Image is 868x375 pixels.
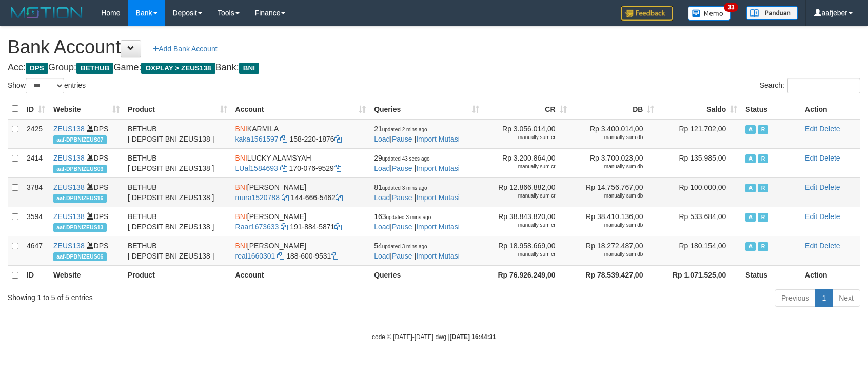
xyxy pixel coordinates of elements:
div: manually sum db [575,163,643,170]
a: Import Mutasi [416,223,460,231]
a: ZEUS138 [53,242,85,250]
a: Load [374,223,390,231]
a: ZEUS138 [53,212,85,221]
td: DPS [49,148,124,177]
a: Copy real1660301 to clipboard [277,252,284,260]
th: Rp 1.071.525,00 [658,265,741,285]
td: [PERSON_NAME] 191-884-5871 [231,207,370,236]
a: Delete [819,212,840,221]
span: BNI [235,242,247,250]
td: Rp 180.154,00 [658,236,741,265]
div: manually sum db [575,192,643,200]
div: manually sum db [575,251,643,258]
th: Action [801,265,860,285]
span: aaf-DPBNIZEUS13 [53,223,107,232]
a: Delete [819,242,840,250]
th: ID: activate to sort column ascending [23,99,49,119]
td: Rp 3.700.023,00 [571,148,659,177]
a: Copy 1918845871 to clipboard [334,223,342,231]
td: BETHUB [ DEPOSIT BNI ZEUS138 ] [124,148,231,177]
a: ZEUS138 [53,154,85,162]
a: Import Mutasi [416,164,460,172]
a: Copy 1582201876 to clipboard [334,135,342,143]
span: aaf-DPBNIZEUS03 [53,165,107,173]
span: BNI [235,183,247,191]
td: Rp 100.000,00 [658,177,741,207]
div: manually sum cr [487,222,556,229]
a: Delete [819,125,840,133]
label: Show entries [8,78,86,93]
td: 2425 [23,119,49,149]
span: Active [745,242,756,251]
a: 1 [815,289,833,307]
a: Delete [819,183,840,191]
span: | | [374,154,460,172]
th: Status [741,99,801,119]
td: Rp 3.200.864,00 [483,148,571,177]
span: DPS [26,63,48,74]
a: Copy 1886009531 to clipboard [331,252,338,260]
a: Pause [392,252,412,260]
td: LUCKY ALAMSYAH 170-076-9529 [231,148,370,177]
a: Pause [392,223,412,231]
a: Edit [805,212,817,221]
span: 81 [374,183,427,191]
th: CR: activate to sort column ascending [483,99,571,119]
a: Copy 1446665462 to clipboard [336,193,343,202]
span: Active [745,213,756,222]
th: Account: activate to sort column ascending [231,99,370,119]
th: Account [231,265,370,285]
a: Previous [775,289,816,307]
a: Copy Raar1673633 to clipboard [281,223,288,231]
img: MOTION_logo.png [8,5,86,21]
label: Search: [760,78,860,93]
th: Website: activate to sort column ascending [49,99,124,119]
td: Rp 14.756.767,00 [571,177,659,207]
td: Rp 3.056.014,00 [483,119,571,149]
th: Queries: activate to sort column ascending [370,99,483,119]
span: 163 [374,212,431,221]
a: real1660301 [235,252,275,260]
small: code © [DATE]-[DATE] dwg | [372,333,496,341]
a: Next [832,289,860,307]
span: 21 [374,125,427,133]
th: Status [741,265,801,285]
td: Rp 18.958.669,00 [483,236,571,265]
th: ID [23,265,49,285]
th: Action [801,99,860,119]
span: Active [745,154,756,163]
span: Running [758,242,768,251]
th: Website [49,265,124,285]
td: DPS [49,207,124,236]
div: manually sum cr [487,251,556,258]
div: manually sum cr [487,192,556,200]
span: updated 3 mins ago [382,244,427,249]
span: Active [745,125,756,134]
th: Product: activate to sort column ascending [124,99,231,119]
a: Pause [392,193,412,202]
span: 33 [724,3,738,12]
a: Copy kaka1561597 to clipboard [280,135,287,143]
span: BNI [239,63,259,74]
span: BNI [235,212,247,221]
span: | | [374,183,460,202]
span: | | [374,212,460,231]
td: Rp 38.843.820,00 [483,207,571,236]
td: Rp 121.702,00 [658,119,741,149]
span: 29 [374,154,429,162]
a: Load [374,252,390,260]
a: Copy LUal1584693 to clipboard [280,164,287,172]
th: Rp 76.926.249,00 [483,265,571,285]
span: Running [758,213,768,222]
select: Showentries [26,78,64,93]
span: BNI [235,125,247,133]
div: manually sum db [575,222,643,229]
span: | | [374,242,460,260]
a: Edit [805,125,817,133]
td: 4647 [23,236,49,265]
td: Rp 38.410.136,00 [571,207,659,236]
span: aaf-DPBNIZEUS16 [53,194,107,203]
td: 2414 [23,148,49,177]
td: Rp 12.866.882,00 [483,177,571,207]
a: Import Mutasi [416,252,460,260]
